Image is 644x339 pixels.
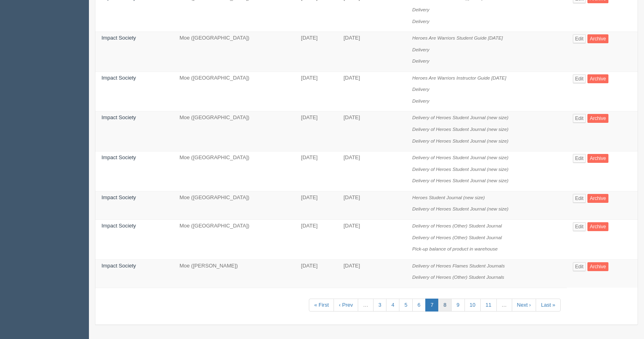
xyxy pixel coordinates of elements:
i: Heroes Are Warriors Instructor Guide [DATE] [412,75,506,80]
td: Moe ([PERSON_NAME]) [173,259,295,288]
a: 9 [451,299,465,312]
a: Impact Society [101,223,136,229]
td: [DATE] [338,259,406,288]
a: Edit [573,222,586,231]
a: 10 [465,299,481,312]
i: Delivery of Heroes Student Journal (new size) [412,166,509,172]
a: Impact Society [101,75,136,81]
i: Delivery of Heroes Student Journal (new size) [412,178,509,183]
td: [DATE] [338,72,406,112]
td: [DATE] [295,191,338,219]
i: Delivery [412,47,429,52]
a: 6 [412,299,426,312]
a: Archive [587,154,608,163]
i: Delivery [412,98,429,103]
i: Delivery of Heroes (Other) Student Journals [412,274,504,280]
td: [DATE] [338,191,406,219]
a: 11 [480,299,496,312]
a: Edit [573,194,586,203]
a: « First [309,299,334,312]
td: [DATE] [295,152,338,192]
i: Delivery of Heroes Student Journal (new size) [412,155,509,160]
td: [DATE] [338,32,406,72]
a: Impact Society [101,263,136,269]
i: Delivery of Heroes Student Journal (new size) [412,206,509,211]
a: Edit [573,154,586,163]
a: Archive [587,114,608,123]
a: Archive [587,34,608,43]
a: 8 [438,299,452,312]
i: Heroes Are Warriors Student Guide [DATE] [412,35,503,40]
td: [DATE] [295,112,338,152]
a: ‹ Prev [334,299,358,312]
i: Delivery of Heroes Student Journal (new size) [412,126,509,132]
a: Next › [512,299,536,312]
i: Delivery of Heroes Student Journal (new size) [412,115,509,120]
i: Delivery [412,7,429,12]
td: Moe ([GEOGRAPHIC_DATA]) [173,152,295,192]
td: [DATE] [295,32,338,72]
a: Impact Society [101,114,136,120]
a: Archive [587,194,608,203]
td: Moe ([GEOGRAPHIC_DATA]) [173,219,295,259]
i: Pick-up balance of product in warehouse [412,246,498,251]
a: Impact Society [101,154,136,160]
a: Archive [587,222,608,231]
td: [DATE] [338,219,406,259]
a: … [496,299,512,312]
a: 5 [399,299,412,312]
a: Last » [536,299,560,312]
a: Edit [573,34,586,43]
i: Delivery of Heroes (Other) Student Journal [412,223,502,228]
td: [DATE] [338,112,406,152]
a: 3 [373,299,386,312]
td: [DATE] [295,72,338,112]
a: Archive [587,74,608,83]
td: [DATE] [295,219,338,259]
i: Delivery of Heroes (Other) Student Journal [412,235,502,240]
td: Moe ([GEOGRAPHIC_DATA]) [173,191,295,219]
a: Archive [587,262,608,271]
td: Moe ([GEOGRAPHIC_DATA]) [173,72,295,112]
a: Edit [573,74,586,83]
a: 7 [425,299,439,312]
i: Heroes Student Journal (new size) [412,195,485,200]
td: Moe ([GEOGRAPHIC_DATA]) [173,32,295,72]
a: … [358,299,374,312]
a: 4 [386,299,399,312]
td: [DATE] [338,152,406,192]
td: [DATE] [295,259,338,288]
a: Edit [573,262,586,271]
i: Delivery [412,19,429,24]
i: Delivery [412,58,429,63]
i: Delivery of Heroes Student Journal (new size) [412,138,509,143]
i: Delivery [412,86,429,92]
td: Moe ([GEOGRAPHIC_DATA]) [173,112,295,152]
a: Impact Society [101,194,136,200]
a: Edit [573,114,586,123]
a: Impact Society [101,35,136,41]
i: Delivery of Heroes Flames Student Journals [412,263,505,268]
